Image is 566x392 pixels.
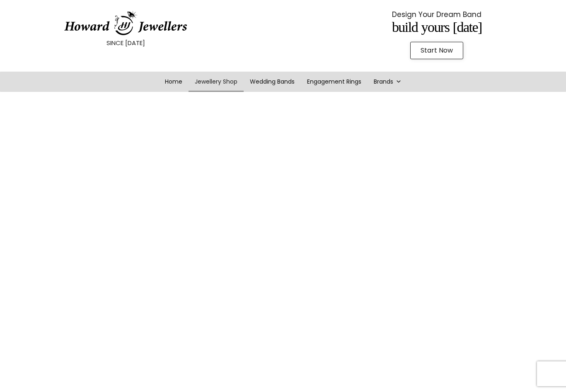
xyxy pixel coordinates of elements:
a: Home [159,72,189,92]
span: Build Yours [DATE] [392,19,482,35]
p: SINCE [DATE] [21,38,230,48]
a: Wedding Bands [244,72,301,92]
span: Start Now [421,47,453,54]
img: HowardJewellersLogo-04 [63,11,188,36]
p: Design Your Dream Band [332,8,542,21]
a: Start Now [410,42,463,59]
a: Engagement Rings [301,72,368,92]
a: Jewellery Shop [189,72,244,92]
a: Brands [368,72,408,92]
